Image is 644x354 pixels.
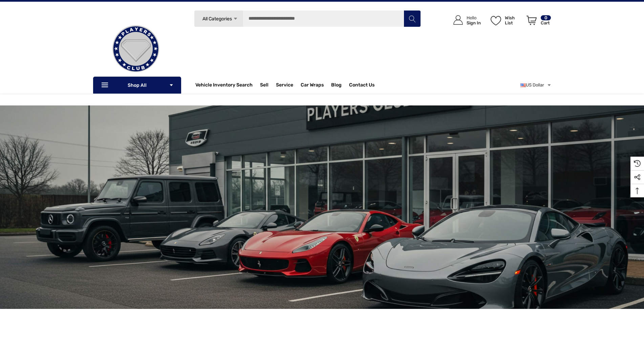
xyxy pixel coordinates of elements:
svg: Top [630,188,644,194]
span: Car Wraps [301,82,324,90]
svg: Icon User Account [453,15,463,25]
svg: Icon Line [101,81,111,89]
a: Blog [331,82,342,90]
p: Hello [467,15,481,20]
a: Car Wraps [301,78,331,92]
p: 0 [541,15,551,20]
svg: Social Media [634,174,641,181]
img: Players Club | Cars For Sale [102,15,170,83]
a: Service [276,82,293,90]
button: Search [404,10,421,27]
a: Cart with 0 items [523,8,552,35]
svg: Review Your Cart [527,16,537,25]
p: Shop All [93,77,181,94]
svg: Wish List [491,16,501,25]
span: Sell [260,82,269,90]
a: Wish List Wish List [488,8,523,32]
a: Vehicle Inventory Search [195,82,253,90]
svg: Recently Viewed [634,160,641,167]
a: All Categories Icon Arrow Down Icon Arrow Up [194,10,243,27]
svg: Icon Arrow Down [169,83,174,87]
a: USD [520,78,552,92]
span: All Categories [202,16,232,22]
p: Wish List [505,15,523,25]
a: Sell [260,78,276,92]
svg: Icon Arrow Down [233,16,238,21]
a: Sign in [446,8,484,32]
p: Sign In [467,20,481,25]
p: Cart [541,20,551,25]
a: Contact Us [349,82,374,90]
